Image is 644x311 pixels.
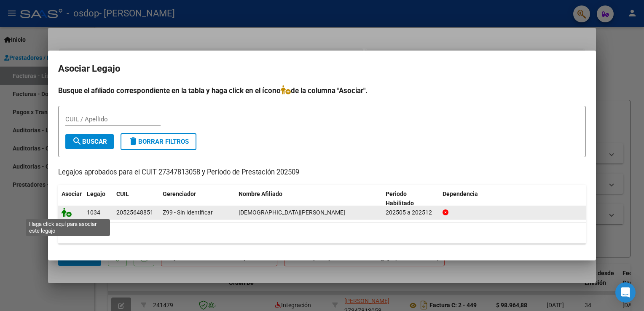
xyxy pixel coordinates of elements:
[615,282,636,303] div: Open Intercom Messenger
[382,185,439,213] datatable-header-cell: Periodo Habilitado
[87,209,100,216] span: 1034
[386,208,436,217] div: 202505 a 202512
[62,190,82,197] span: Asociar
[235,185,382,213] datatable-header-cell: Nombre Afiliado
[116,208,153,217] div: 20525648851
[72,136,82,146] mat-icon: search
[58,61,586,77] h2: Asociar Legajo
[239,190,282,197] span: Nombre Afiliado
[87,190,105,197] span: Legajo
[163,209,213,216] span: Z99 - Sin Identificar
[128,136,138,146] mat-icon: delete
[121,133,196,150] button: Borrar Filtros
[386,190,414,207] span: Periodo Habilitado
[58,85,586,96] h4: Busque el afiliado correspondiente en la tabla y haga click en el ícono de la columna "Asociar".
[443,190,478,197] span: Dependencia
[65,134,114,149] button: Buscar
[439,185,586,213] datatable-header-cell: Dependencia
[72,138,107,145] span: Buscar
[58,167,586,178] p: Legajos aprobados para el CUIT 27347813058 y Período de Prestación 202509
[163,190,196,197] span: Gerenciador
[58,185,83,213] datatable-header-cell: Asociar
[239,209,345,216] span: SUELDO JUANSE LEONIDAS
[128,138,189,145] span: Borrar Filtros
[58,223,586,244] div: 1 registros
[159,185,235,213] datatable-header-cell: Gerenciador
[83,185,113,213] datatable-header-cell: Legajo
[116,190,129,197] span: CUIL
[113,185,159,213] datatable-header-cell: CUIL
